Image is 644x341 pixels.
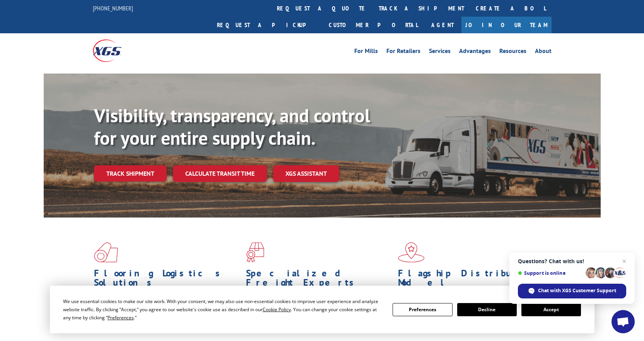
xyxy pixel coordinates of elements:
a: Calculate transit time [173,165,267,182]
a: Agent [424,17,461,33]
button: Decline [457,303,517,316]
b: Visibility, transparency, and control for your entire supply chain. [94,103,370,150]
a: XGS ASSISTANT [273,165,339,182]
div: Cookie Consent Prompt [50,286,594,333]
h1: Flagship Distribution Model [398,269,544,291]
h1: Flooring Logistics Solutions [94,269,240,291]
img: xgs-icon-focused-on-flooring-red [246,242,264,262]
img: xgs-icon-total-supply-chain-intelligence-red [94,242,118,262]
span: Chat with XGS Customer Support [538,287,616,294]
a: About [535,48,552,57]
span: Close chat [620,257,629,266]
div: Chat with XGS Customer Support [518,284,626,298]
button: Preferences [393,303,452,316]
a: Request a pickup [211,17,323,33]
div: We use essential cookies to make our site work. With your consent, we may also use non-essential ... [63,297,383,322]
a: For Mills [354,48,378,57]
div: Open chat [612,310,635,333]
a: Join Our Team [461,17,552,33]
a: Advantages [459,48,491,57]
span: Support is online [518,270,583,276]
a: For Retailers [386,48,420,57]
h1: Specialized Freight Experts [246,269,392,291]
span: Cookie Policy [263,306,291,313]
a: Resources [499,48,526,57]
button: Accept [521,303,581,316]
a: Track shipment [94,165,167,182]
a: Services [429,48,451,57]
a: Customer Portal [323,17,424,33]
span: Questions? Chat with us! [518,258,626,264]
a: Learn More > [94,326,190,335]
img: xgs-icon-flagship-distribution-model-red [398,242,425,262]
span: Preferences [108,314,134,321]
a: [PHONE_NUMBER] [93,4,133,12]
a: Learn More > [246,326,342,335]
